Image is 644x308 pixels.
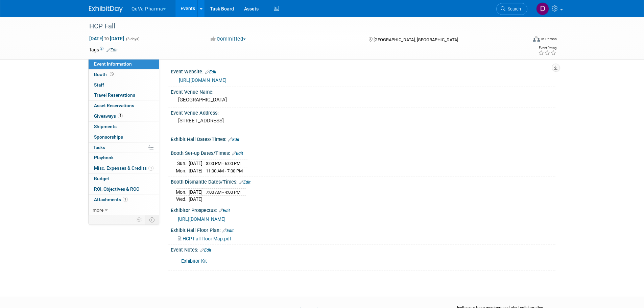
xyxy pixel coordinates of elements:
td: [DATE] [189,196,202,203]
div: Event Venue Name: [171,87,555,95]
td: Mon. [176,167,189,174]
td: [DATE] [189,188,202,196]
button: Committed [208,35,248,43]
span: HCP Fall Floor Map.pdf [183,236,231,241]
span: [GEOGRAPHIC_DATA], [GEOGRAPHIC_DATA] [374,37,458,42]
span: (3 days) [125,37,140,41]
div: Event Rating [538,46,556,50]
span: Shipments [94,124,117,129]
a: Edit [239,180,251,185]
a: Edit [232,151,243,156]
a: Search [496,3,527,15]
span: Booth not reserved yet [109,72,115,77]
div: Event Venue Address: [171,108,555,116]
a: Sponsorships [89,132,159,142]
div: In-Person [541,37,557,42]
a: Misc. Expenses & Credits1 [89,163,159,173]
a: Edit [205,70,216,74]
td: Mon. [176,188,189,196]
span: Giveaways [94,113,123,119]
span: 4 [118,113,123,118]
span: Tasks [93,145,105,150]
span: 11:00 AM - 7:00 PM [206,168,243,173]
div: Event Notes: [171,245,555,254]
div: Exhibit Hall Dates/Times: [171,134,555,143]
a: Exhibitor Kit [181,258,207,264]
span: Budget [94,176,109,181]
a: Asset Reservations [89,101,159,111]
span: Travel Reservations [94,92,135,98]
a: Attachments1 [89,195,159,205]
span: Sponsorships [94,134,123,140]
a: Edit [106,48,118,52]
span: ROI, Objectives & ROO [94,186,139,192]
a: Budget [89,174,159,184]
td: Wed. [176,196,189,203]
td: Sun. [176,160,189,167]
td: [DATE] [189,160,202,167]
a: Edit [200,248,211,253]
a: Edit [222,228,234,233]
div: Event Website: [171,67,555,75]
td: Personalize Event Tab Strip [134,215,145,224]
span: 1 [148,166,153,171]
div: Exhibit Hall Floor Plan: [171,225,555,234]
div: Event Format [487,35,557,45]
span: Booth [94,72,115,77]
a: [URL][DOMAIN_NAME] [179,77,226,83]
a: ROI, Objectives & ROO [89,184,159,194]
a: Travel Reservations [89,90,159,100]
span: to [103,36,110,41]
a: Staff [89,80,159,90]
span: 7:00 AM - 4:00 PM [206,190,240,195]
span: Staff [94,82,104,88]
div: [GEOGRAPHIC_DATA] [176,95,550,105]
a: Playbook [89,153,159,163]
img: Danielle Mitchell [536,2,549,15]
td: Tags [89,46,118,53]
a: HCP Fall Floor Map.pdf [178,236,231,241]
td: [DATE] [189,167,202,174]
span: Asset Reservations [94,103,134,108]
a: Giveaways4 [89,111,159,121]
span: Misc. Expenses & Credits [94,165,153,171]
a: [URL][DOMAIN_NAME] [178,216,225,222]
a: more [89,205,159,215]
span: Attachments [94,197,128,202]
span: 1 [123,197,128,202]
span: Playbook [94,155,114,160]
a: Edit [228,137,239,142]
img: Format-Inperson.png [533,36,540,42]
img: ExhibitDay [89,6,123,13]
div: Booth Set-up Dates/Times: [171,148,555,157]
span: more [93,207,103,213]
div: HCP Fall [87,20,517,32]
pre: [STREET_ADDRESS] [178,118,324,124]
a: Edit [219,208,230,213]
span: Search [505,6,521,11]
div: Exhibitor Prospectus: [171,205,555,214]
span: Event Information [94,61,132,67]
a: Event Information [89,59,159,69]
span: [DATE] [DATE] [89,35,124,42]
div: Booth Dismantle Dates/Times: [171,177,555,186]
a: Shipments [89,122,159,132]
td: Toggle Event Tabs [145,215,159,224]
a: Tasks [89,143,159,153]
a: Booth [89,70,159,80]
span: 3:00 PM - 6:00 PM [206,161,240,166]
